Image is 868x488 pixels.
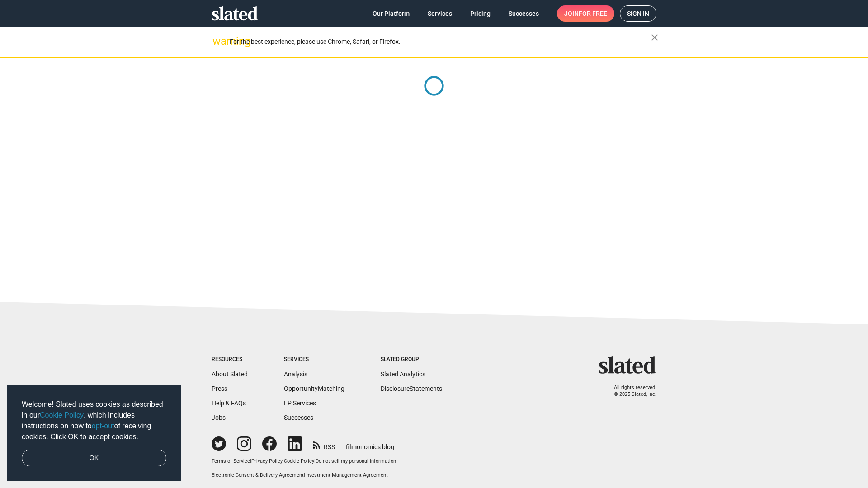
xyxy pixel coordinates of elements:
[230,36,651,48] div: For the best experience, please use Chrome, Safari, or Firefox.
[284,385,344,392] a: OpportunityMatching
[381,356,442,363] div: Slated Group
[604,385,656,398] p: All rights reserved. © 2025 Slated, Inc.
[22,399,166,442] span: Welcome! Slated uses cookies as described in our , which includes instructions on how to of recei...
[373,5,410,22] span: Our Platform
[314,458,316,464] span: |
[40,411,84,419] a: Cookie Policy
[381,385,442,392] a: DisclosureStatements
[212,472,304,478] a: Electronic Consent & Delivery Agreement
[22,450,166,467] a: dismiss cookie message
[284,458,314,464] a: Cookie Policy
[284,399,316,407] a: EP Services
[381,371,425,378] a: Slated Analytics
[304,472,305,478] span: |
[564,5,607,22] span: Join
[212,36,223,47] mat-icon: warning
[557,5,614,22] a: Joinfor free
[463,5,498,22] a: Pricing
[346,436,394,451] a: filmonomics blog
[250,458,251,464] span: |
[284,371,307,378] a: Analysis
[501,5,546,22] a: Successes
[627,6,649,21] span: Sign in
[579,5,607,22] span: for free
[284,356,344,363] div: Services
[316,458,396,465] button: Do not sell my personal information
[305,472,388,478] a: Investment Management Agreement
[420,5,459,22] a: Services
[365,5,417,22] a: Our Platform
[283,458,284,464] span: |
[346,443,357,450] span: film
[212,371,248,378] a: About Slated
[212,458,250,464] a: Terms of Service
[620,5,656,22] a: Sign in
[212,414,226,421] a: Jobs
[428,5,452,22] span: Services
[649,32,660,43] mat-icon: close
[313,437,335,451] a: RSS
[284,414,313,421] a: Successes
[7,385,181,481] div: cookieconsent
[470,5,491,22] span: Pricing
[212,385,227,392] a: Press
[212,399,246,407] a: Help & FAQs
[212,356,248,363] div: Resources
[509,5,539,22] span: Successes
[251,458,283,464] a: Privacy Policy
[92,422,114,430] a: opt-out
